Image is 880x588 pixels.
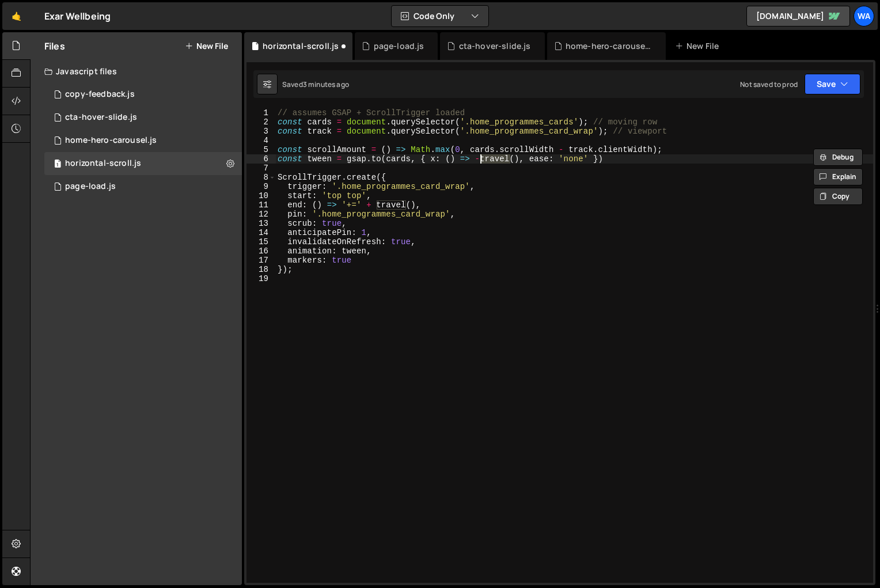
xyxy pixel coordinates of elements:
span: 1 [54,160,61,169]
div: copy-feedback.js [65,89,135,100]
div: New File [675,40,723,52]
h2: Files [44,40,65,52]
div: Saved [282,79,349,89]
div: 19 [246,274,276,283]
div: 16122/43314.js [44,83,242,106]
div: 4 [246,136,276,145]
div: 6 [246,154,276,164]
div: cta-hover-slide.js [65,112,137,123]
div: page-load.js [65,181,116,192]
div: 16 [246,246,276,256]
div: Exar Wellbeing [44,9,111,23]
div: cta-hover-slide.js [459,40,531,52]
div: 16122/44105.js [44,175,242,198]
div: home-hero-carousel.js [65,135,157,146]
button: Debug [813,149,863,166]
div: 16122/43585.js [44,129,242,152]
div: 3 [246,127,276,136]
div: horizontal-scroll.js [65,158,141,169]
div: horizontal-scroll.js [263,40,339,52]
button: Explain [813,168,863,185]
div: 2 [246,117,276,127]
div: 16122/45071.js [44,152,242,175]
div: 5 [246,145,276,154]
button: Copy [813,188,863,205]
div: page-load.js [374,40,424,52]
div: 13 [246,219,276,228]
a: wa [854,6,874,26]
div: 1 [246,108,276,117]
div: home-hero-carousel.js [566,40,652,52]
div: 16122/44019.js [44,106,242,129]
button: Save [805,74,860,94]
a: 🤙 [2,2,31,30]
div: 7 [246,164,276,173]
div: 8 [246,173,276,182]
div: 15 [246,237,276,246]
div: 18 [246,265,276,274]
div: 9 [246,182,276,191]
div: 3 minutes ago [303,79,349,89]
div: 14 [246,228,276,237]
div: 11 [246,200,276,210]
div: Javascript files [31,60,242,83]
a: [DOMAIN_NAME] [746,6,850,26]
div: 10 [246,191,276,200]
button: Code Only [392,6,488,26]
div: Not saved to prod [740,79,798,89]
div: 12 [246,210,276,219]
button: New File [185,41,228,51]
div: 17 [246,256,276,265]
